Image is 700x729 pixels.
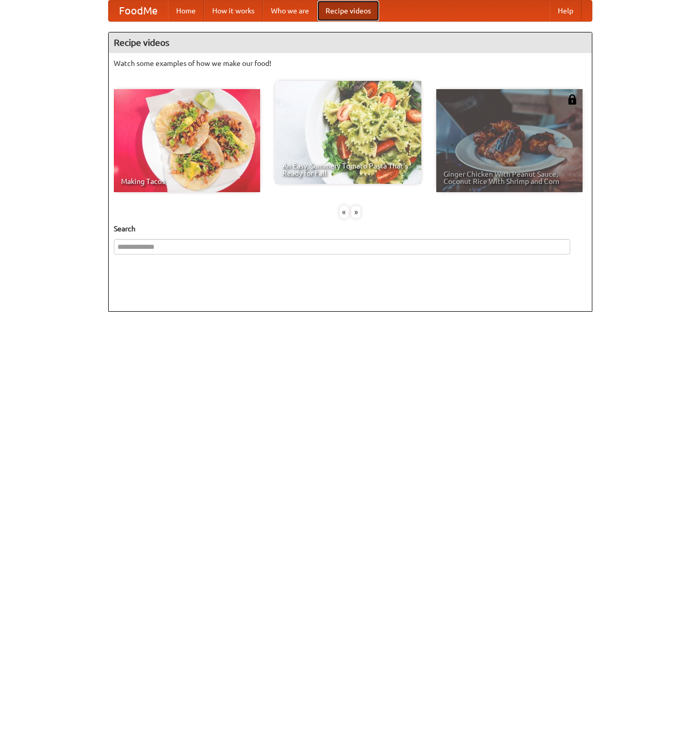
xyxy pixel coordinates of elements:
h5: Search [114,224,587,234]
a: Help [550,1,582,21]
a: An Easy, Summery Tomato Pasta That's Ready for Fall [275,81,421,184]
div: « [339,206,349,218]
a: Home [168,1,204,21]
a: Who we are [263,1,317,21]
a: Recipe videos [317,1,379,21]
a: FoodMe [109,1,168,21]
a: Making Tacos [114,89,260,192]
h4: Recipe videos [109,32,592,53]
img: 483408.png [567,94,577,105]
span: Making Tacos [121,178,253,185]
span: An Easy, Summery Tomato Pasta That's Ready for Fall [282,162,414,177]
a: How it works [204,1,263,21]
div: » [351,206,361,218]
p: Watch some examples of how we make our food! [114,58,587,69]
